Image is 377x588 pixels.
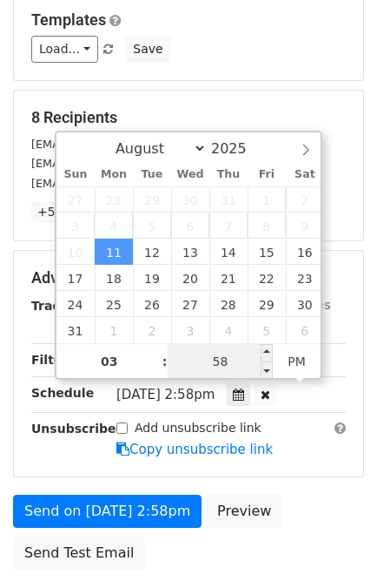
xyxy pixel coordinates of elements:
[31,36,98,63] a: Load...
[209,213,248,239] span: August 7, 2025
[207,140,269,157] input: Year
[56,186,95,213] span: July 27, 2025
[56,317,95,343] span: August 31, 2025
[162,344,168,379] span: :
[171,169,209,180] span: Wed
[209,186,248,213] span: July 31, 2025
[171,317,209,343] span: September 3, 2025
[248,265,286,291] span: August 22, 2025
[286,239,324,265] span: August 16, 2025
[133,291,171,317] span: August 26, 2025
[56,344,162,379] input: Hour
[95,239,133,265] span: August 11, 2025
[133,169,171,180] span: Tue
[286,169,324,180] span: Sat
[116,442,273,457] a: Copy unsubscribe link
[286,265,324,291] span: August 23, 2025
[133,265,171,291] span: August 19, 2025
[56,213,95,239] span: August 3, 2025
[209,291,248,317] span: August 28, 2025
[286,317,324,343] span: September 6, 2025
[248,317,286,343] span: September 5, 2025
[95,317,133,343] span: September 1, 2025
[95,213,133,239] span: August 4, 2025
[125,36,170,63] button: Save
[135,419,261,437] label: Add unsubscribe link
[168,344,274,379] input: Minute
[95,186,133,213] span: July 28, 2025
[31,177,225,190] small: [EMAIL_ADDRESS][DOMAIN_NAME]
[116,387,215,402] span: [DATE] 2:58pm
[56,239,95,265] span: August 10, 2025
[286,291,324,317] span: August 30, 2025
[31,201,96,223] a: +5 more
[171,186,209,213] span: July 30, 2025
[133,317,171,343] span: September 2, 2025
[248,239,286,265] span: August 15, 2025
[31,299,89,313] strong: Tracking
[31,268,346,287] h5: Advanced
[171,265,209,291] span: August 20, 2025
[209,169,248,180] span: Thu
[56,169,95,180] span: Sun
[133,213,171,239] span: August 5, 2025
[31,422,116,436] strong: Unsubscribe
[13,537,145,570] a: Send Test Email
[206,495,282,528] a: Preview
[171,213,209,239] span: August 6, 2025
[31,10,106,29] a: Templates
[248,186,286,213] span: August 1, 2025
[133,239,171,265] span: August 12, 2025
[171,239,209,265] span: August 13, 2025
[31,353,76,367] strong: Filters
[290,504,377,588] iframe: Chat Widget
[209,265,248,291] span: August 21, 2025
[31,138,225,151] small: [EMAIL_ADDRESS][DOMAIN_NAME]
[95,169,133,180] span: Mon
[286,213,324,239] span: August 9, 2025
[56,265,95,291] span: August 17, 2025
[13,495,202,528] a: Send on [DATE] 2:58pm
[95,291,133,317] span: August 25, 2025
[31,108,346,127] h5: 8 Recipients
[286,186,324,213] span: August 2, 2025
[31,157,225,170] small: [EMAIL_ADDRESS][DOMAIN_NAME]
[171,291,209,317] span: August 27, 2025
[209,239,248,265] span: August 14, 2025
[209,317,248,343] span: September 4, 2025
[248,291,286,317] span: August 29, 2025
[56,291,95,317] span: August 24, 2025
[273,344,321,379] span: Click to toggle
[133,186,171,213] span: July 29, 2025
[248,213,286,239] span: August 8, 2025
[31,386,94,400] strong: Schedule
[95,265,133,291] span: August 18, 2025
[248,169,286,180] span: Fri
